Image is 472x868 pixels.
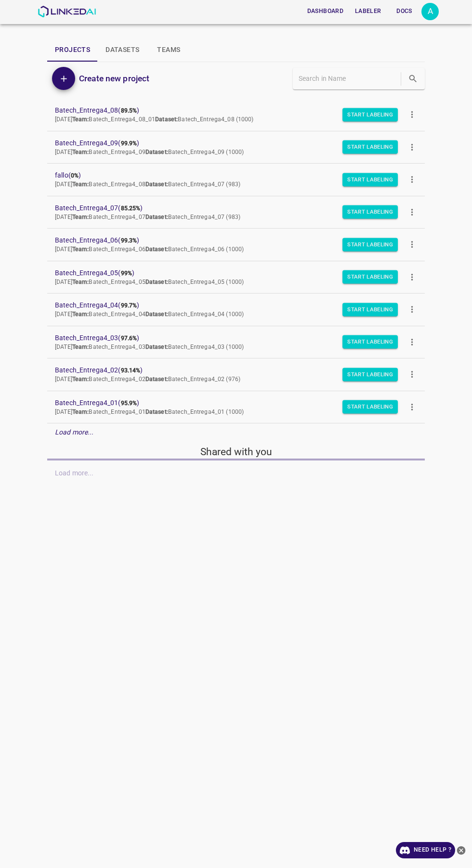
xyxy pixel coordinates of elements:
b: Dataset: [145,181,168,188]
b: Dataset: [155,116,178,123]
span: [DATE] Batech_Entrega4_09 Batech_Entrega4_09 (1000) [55,149,244,155]
button: Start Labeling [342,270,398,284]
span: Batech_Entrega4_03 ( ) [55,333,402,343]
a: Batech_Entrega4_06(99.3%)[DATE]Team:Batech_Entrega4_06Dataset:Batech_Entrega4_06 (1000) [47,229,425,261]
b: 95.9% [121,400,137,407]
span: Batech_Entrega4_06 ( ) [55,235,402,245]
b: 99.3% [121,237,137,244]
button: more [401,299,423,320]
span: [DATE] Batech_Entrega4_03 Batech_Entrega4_03 (1000) [55,344,244,350]
b: Team: [72,149,89,155]
b: Dataset: [145,279,168,285]
span: [DATE] Batech_Entrega4_05 Batech_Entrega4_05 (1000) [55,279,244,285]
button: Docs [389,3,420,19]
b: Team: [72,181,89,188]
b: 99.9% [121,140,137,147]
b: Dataset: [145,311,168,318]
span: Batech_Entrega4_02 ( ) [55,365,402,375]
button: Start Labeling [342,368,398,381]
b: 89.5% [121,107,137,114]
a: Batech_Entrega4_04(99.7%)[DATE]Team:Batech_Entrega4_04Dataset:Batech_Entrega4_04 (1000) [47,294,425,326]
b: Dataset: [145,214,168,220]
a: Batech_Entrega4_08(89.5%)[DATE]Team:Batech_Entrega4_08_01Dataset:Batech_Entrega4_08 (1000) [47,99,425,131]
a: Need Help ? [396,842,455,858]
span: Batech_Entrega4_01 ( ) [55,398,402,408]
b: 0% [71,172,79,179]
b: Team: [72,311,89,318]
span: Batech_Entrega4_07 ( ) [55,203,402,213]
b: 85.25% [121,205,141,212]
b: 99% [121,270,132,277]
span: [DATE] Batech_Entrega4_08_01 Batech_Entrega4_08 (1000) [55,116,254,123]
b: 97.6% [121,335,137,342]
a: Docs [387,1,421,21]
a: Dashboard [302,1,349,21]
b: Team: [72,376,89,383]
span: [DATE] Batech_Entrega4_08 Batech_Entrega4_07 (983) [55,181,240,188]
button: more [401,396,423,418]
a: Batech_Entrega4_07(85.25%)[DATE]Team:Batech_Entrega4_07Dataset:Batech_Entrega4_07 (983) [47,196,425,229]
b: Dataset: [145,376,168,383]
b: Team: [72,214,89,220]
button: Start Labeling [342,108,398,121]
button: Start Labeling [342,335,398,349]
span: Batech_Entrega4_08 ( ) [55,105,402,115]
button: Datasets [98,38,147,62]
b: 99.7% [121,302,137,309]
button: more [401,169,423,191]
a: Batech_Entrega4_01(95.9%)[DATE]Team:Batech_Entrega4_01Dataset:Batech_Entrega4_01 (1000) [47,391,425,423]
b: Dataset: [145,408,168,415]
button: Open settings [421,3,439,20]
b: 93.14% [121,367,141,374]
button: Start Labeling [342,173,398,186]
span: [DATE] Batech_Entrega4_07 Batech_Entrega4_07 (983) [55,214,240,220]
a: Batech_Entrega4_09(99.9%)[DATE]Team:Batech_Entrega4_09Dataset:Batech_Entrega4_09 (1000) [47,131,425,164]
span: Batech_Entrega4_05 ( ) [55,268,402,278]
a: Create new project [75,72,149,85]
div: A [421,3,439,20]
button: more [401,266,423,288]
button: Start Labeling [342,205,398,219]
button: more [401,201,423,223]
b: Team: [72,408,89,415]
b: Team: [72,116,89,123]
span: Batech_Entrega4_09 ( ) [55,138,402,148]
h5: Shared with you [47,445,425,459]
button: close-help [455,842,467,858]
a: Batech_Entrega4_02(93.14%)[DATE]Team:Batech_Entrega4_02Dataset:Batech_Entrega4_02 (976) [47,358,425,391]
button: Dashboard [303,3,347,19]
button: more [401,136,423,158]
img: LinkedAI [38,6,96,17]
a: Labeler [349,1,387,21]
button: Add [52,67,75,90]
button: more [401,234,423,255]
button: Labeler [351,3,385,19]
h6: Create new project [79,72,149,85]
b: Dataset: [145,149,168,155]
span: [DATE] Batech_Entrega4_02 Batech_Entrega4_02 (976) [55,376,240,383]
button: more [401,331,423,353]
a: Batech_Entrega4_03(97.6%)[DATE]Team:Batech_Entrega4_03Dataset:Batech_Entrega4_03 (1000) [47,326,425,358]
span: [DATE] Batech_Entrega4_01 Batech_Entrega4_01 (1000) [55,408,244,415]
a: fallo(0%)[DATE]Team:Batech_Entrega4_08Dataset:Batech_Entrega4_07 (983) [47,164,425,196]
button: search [403,69,423,89]
b: Team: [72,246,89,253]
em: Load more... [55,428,94,436]
button: Projects [47,38,98,62]
button: more [401,364,423,385]
b: Dataset: [145,246,168,253]
input: Search in Name [299,72,399,86]
button: Teams [147,38,190,62]
span: [DATE] Batech_Entrega4_04 Batech_Entrega4_04 (1000) [55,311,244,318]
a: Batech_Entrega4_05(99%)[DATE]Team:Batech_Entrega4_05Dataset:Batech_Entrega4_05 (1000) [47,261,425,294]
button: Start Labeling [342,238,398,251]
span: fallo ( ) [55,170,402,180]
div: Load more... [47,423,425,441]
button: Start Labeling [342,400,398,414]
b: Team: [72,344,89,350]
span: [DATE] Batech_Entrega4_06 Batech_Entrega4_06 (1000) [55,246,244,253]
b: Team: [72,279,89,285]
b: Dataset: [145,344,168,350]
button: more [401,104,423,126]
